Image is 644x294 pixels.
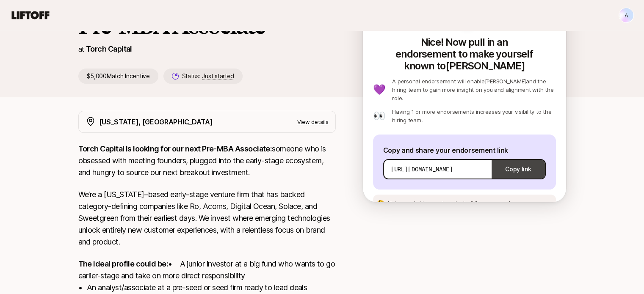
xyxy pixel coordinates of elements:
p: [US_STATE], [GEOGRAPHIC_DATA] [99,116,213,127]
p: $5,000 Match Incentive [78,69,158,84]
p: Having 1 or more endorsements increases your visibility to the hiring team. [392,107,556,124]
h1: Pre-MBA Associate [78,13,336,38]
p: 💜 [373,85,386,95]
p: at [78,44,84,55]
p: Not sure what to say when sharing? [388,200,537,207]
a: Torch Capital [86,44,132,53]
p: View details [297,118,329,126]
p: A [625,10,628,20]
p: A personal endorsement will enable [PERSON_NAME] and the hiring team to gain more insight on you ... [392,77,556,102]
p: someone who is obsessed with meeting founders, plugged into the early-stage ecosystem, and hungry... [78,143,336,179]
p: Status: [182,71,234,81]
p: 🤔 [376,200,385,207]
span: See an example message [475,200,538,206]
strong: The ideal profile could be: [78,259,168,268]
button: A [619,8,634,23]
p: Copy and share your endorsement link [383,145,546,156]
p: Nice! Now pull in an endorsement to make yourself known to [PERSON_NAME] [373,33,556,72]
p: 👀 [373,111,386,121]
strong: Torch Capital is looking for our next Pre-MBA Associate: [78,144,272,153]
p: We’re a [US_STATE]–based early-stage venture firm that has backed category-defining companies lik... [78,189,336,248]
button: Copy link [492,157,544,181]
p: [URL][DOMAIN_NAME] [391,165,453,173]
span: Just started [202,72,234,80]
